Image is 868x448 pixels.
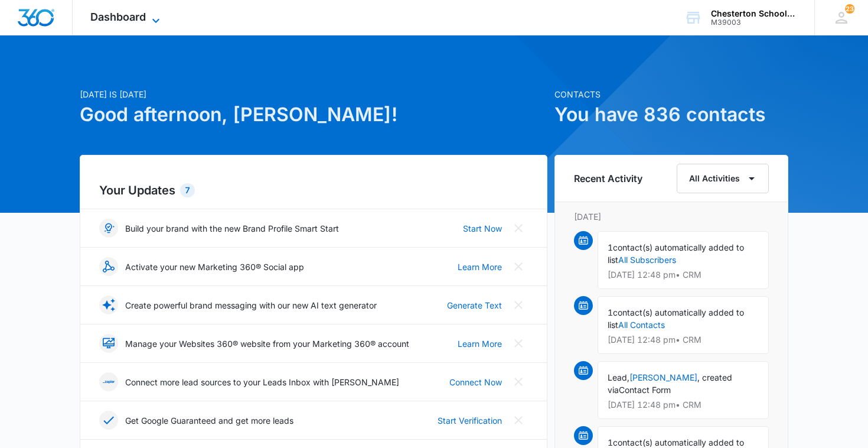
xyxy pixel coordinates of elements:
p: [DATE] [574,210,769,223]
span: Dashboard [90,11,146,23]
p: Contacts [554,88,788,100]
a: [PERSON_NAME] [629,372,697,382]
button: Close [509,257,528,276]
button: Close [509,372,528,391]
span: contact(s) automatically added to list [608,242,744,265]
span: Contact Form [619,385,671,395]
p: [DATE] is [DATE] [80,88,547,100]
a: Start Verification [438,414,502,427]
a: Learn More [458,337,502,350]
p: [DATE] 12:48 pm • CRM [608,401,759,409]
span: contact(s) automatically added to list [608,307,744,330]
a: Connect Now [449,376,502,388]
a: All Subscribers [618,255,676,265]
a: Learn More [458,261,502,273]
button: Close [509,334,528,353]
h6: Recent Activity [574,171,642,186]
a: Generate Text [447,299,502,311]
span: 1 [608,437,613,447]
div: account name [711,9,797,18]
h2: Your Updates [99,181,528,199]
p: Create powerful brand messaging with our new AI text generator [125,299,377,311]
p: Get Google Guaranteed and get more leads [125,414,293,427]
p: Connect more lead sources to your Leads Inbox with [PERSON_NAME] [125,376,399,388]
p: [DATE] 12:48 pm • CRM [608,336,759,344]
div: account id [711,18,797,27]
h1: Good afternoon, [PERSON_NAME]! [80,100,547,129]
button: Close [509,411,528,430]
a: Start Now [463,222,502,235]
p: [DATE] 12:48 pm • CRM [608,271,759,279]
button: Close [509,219,528,238]
a: All Contacts [618,320,665,330]
span: 1 [608,307,613,317]
p: Build your brand with the new Brand Profile Smart Start [125,222,339,235]
h1: You have 836 contacts [554,100,788,129]
button: All Activities [677,164,769,193]
span: 23 [845,4,854,14]
p: Activate your new Marketing 360® Social app [125,261,304,273]
span: Lead, [608,372,629,382]
button: Close [509,296,528,314]
div: notifications count [845,4,854,14]
p: Manage your Websites 360® website from your Marketing 360® account [125,337,409,350]
div: 7 [180,183,195,197]
span: 1 [608,242,613,252]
